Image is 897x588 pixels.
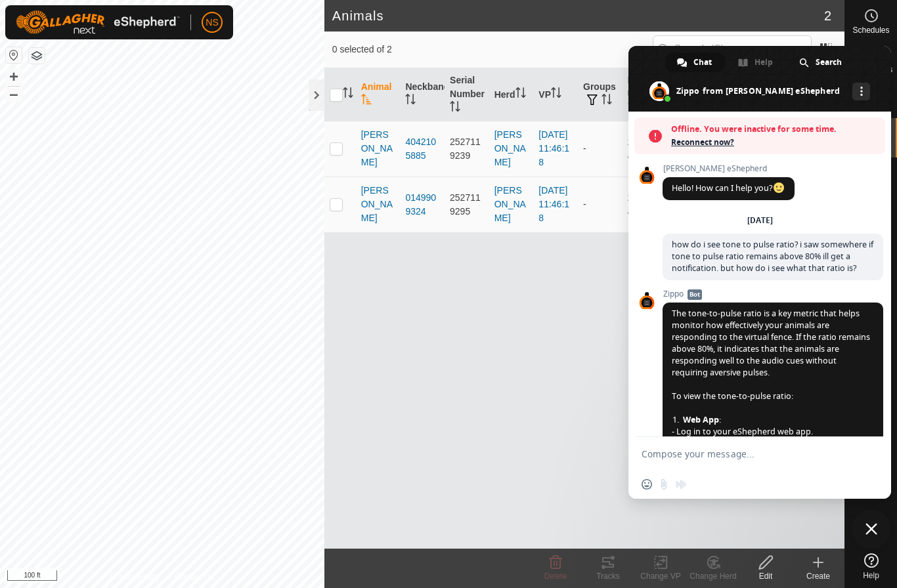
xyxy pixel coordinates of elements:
[602,96,612,106] p-sorticon: Activate to sort
[110,571,160,583] a: Privacy Policy
[663,164,795,173] span: [PERSON_NAME] eShepherd
[672,239,873,274] span: how do i see tone to pulse ratio? i saw somewhere if tone to pulse ratio remains above 80% ill ge...
[445,68,489,121] th: Serial Number
[361,128,395,169] span: [PERSON_NAME]
[628,192,658,217] span: Sep 30, 2025 at 4:35 PM
[663,289,883,299] span: Zippo
[683,414,719,425] span: Web App
[628,103,638,114] p-sorticon: Activate to sort
[175,571,214,583] a: Contact Us
[332,43,653,56] span: 0 selected of 2
[845,548,897,585] a: Help
[544,572,567,581] span: Delete
[642,448,849,460] textarea: Compose your message...
[405,191,439,219] div: 0149909324
[653,35,812,63] input: Search (S)
[687,570,739,582] div: Change Herd
[361,184,395,225] span: [PERSON_NAME]
[739,570,792,582] div: Edit
[361,96,372,106] p-sorticon: Activate to sort
[672,182,785,194] span: Hello! How can I help you?
[533,68,578,121] th: VP
[551,89,561,100] p-sorticon: Activate to sort
[538,129,569,167] a: [DATE] 11:46:18
[642,479,652,490] span: Insert an emoji
[578,121,623,177] td: -
[824,6,831,26] span: 2
[578,177,623,232] td: -
[863,572,879,579] span: Help
[6,69,22,85] button: +
[671,136,879,149] span: Reconnect now?
[405,135,439,163] div: 4042105885
[356,68,401,121] th: Animal
[582,570,634,582] div: Tracks
[29,48,45,64] button: Map Layers
[688,289,702,300] span: Bot
[515,89,526,100] p-sorticon: Activate to sort
[634,570,687,582] div: Change VP
[538,185,569,223] a: [DATE] 11:46:18
[665,52,725,72] div: Chat
[816,52,842,72] span: Search
[747,217,773,224] div: [DATE]
[623,68,667,121] th: Last Updated
[494,128,529,169] div: [PERSON_NAME]
[578,68,623,121] th: Groups
[450,191,484,219] div: 2527119295
[206,16,218,30] span: NS
[852,509,891,549] div: Close chat
[6,47,22,63] button: Reset Map
[450,103,460,114] p-sorticon: Activate to sort
[6,86,22,102] button: –
[792,570,844,582] div: Create
[16,10,180,34] img: Gallagher Logo
[671,123,879,136] span: Offline. You were inactive for some time.
[852,26,889,34] span: Schedules
[405,96,416,106] p-sorticon: Activate to sort
[494,184,529,225] div: [PERSON_NAME]
[787,52,855,72] div: Search
[332,8,824,24] h2: Animals
[852,83,870,100] div: More channels
[450,135,484,163] div: 2527119239
[628,136,658,161] span: Sep 30, 2025 at 4:35 PM
[343,89,353,100] p-sorticon: Activate to sort
[672,414,721,426] span: :
[693,52,712,72] span: Chat
[489,68,534,121] th: Herd
[400,68,445,121] th: Neckband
